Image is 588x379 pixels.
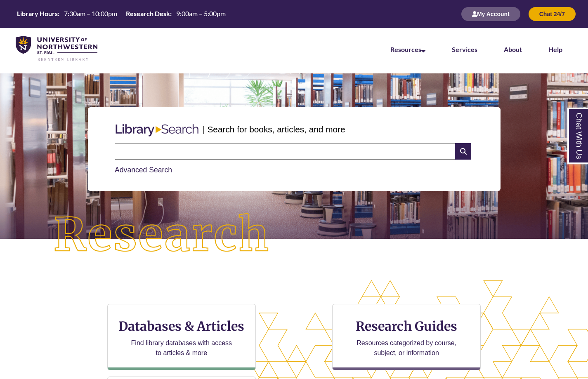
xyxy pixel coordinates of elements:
button: My Account [461,7,520,21]
a: Research Guides Resources categorized by course, subject, or information [332,304,481,370]
span: 9:00am – 5:00pm [176,9,226,17]
p: Resources categorized by course, subject, or information [353,338,460,358]
a: Databases & Articles Find library databases with access to articles & more [107,304,256,370]
a: Hours Today [14,9,229,19]
i: Search [455,143,471,160]
table: Hours Today [14,9,229,18]
a: Advanced Search [115,166,172,174]
a: My Account [461,10,520,17]
a: Resources [390,45,425,53]
img: UNWSP Library Logo [16,36,97,62]
h3: Databases & Articles [114,318,249,334]
th: Library Hours: [14,9,61,18]
img: Libary Search [111,121,203,140]
th: Research Desk: [123,9,173,18]
p: Find library databases with access to articles & more [128,338,235,358]
a: Help [548,45,562,53]
h3: Research Guides [339,318,474,334]
a: Chat 24/7 [529,10,576,17]
a: About [504,45,522,53]
p: | Search for books, articles, and more [203,123,345,136]
img: Research [29,189,294,281]
span: 7:30am – 10:00pm [64,9,117,17]
a: Services [452,45,477,53]
button: Chat 24/7 [529,7,576,21]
